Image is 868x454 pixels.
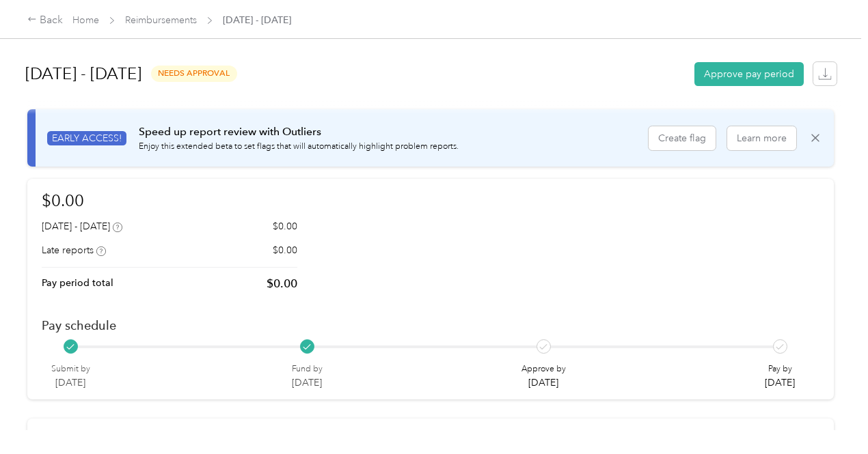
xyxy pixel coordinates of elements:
[273,243,297,257] p: $0.00
[42,243,106,257] div: Late reports
[267,275,297,292] p: $0.00
[27,12,63,29] div: Back
[151,66,237,81] span: needs approval
[47,131,126,145] span: EARLY ACCESS!
[765,375,795,390] p: [DATE]
[139,141,459,153] p: Enjoy this extended beta to set flags that will automatically highlight problem reports.
[521,375,566,390] p: [DATE]
[25,57,141,90] h1: [DATE] - [DATE]
[292,375,323,390] p: [DATE]
[223,13,291,27] span: [DATE] - [DATE]
[521,363,566,375] p: Approve by
[694,62,804,86] button: Approve pay period
[42,219,122,233] div: [DATE] - [DATE]
[791,378,868,454] iframe: Everlance-gr Chat Button Frame
[139,124,459,141] p: Speed up report review with Outliers
[42,318,819,332] h2: Pay schedule
[125,14,197,26] a: Reimbursements
[42,188,297,212] h1: $0.00
[649,126,716,150] button: Create flag
[273,219,297,233] p: $0.00
[765,363,795,375] p: Pay by
[292,363,323,375] p: Fund by
[51,363,90,375] p: Submit by
[51,375,90,390] p: [DATE]
[42,276,113,290] p: Pay period total
[727,126,796,150] button: Learn more
[72,14,99,26] a: Home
